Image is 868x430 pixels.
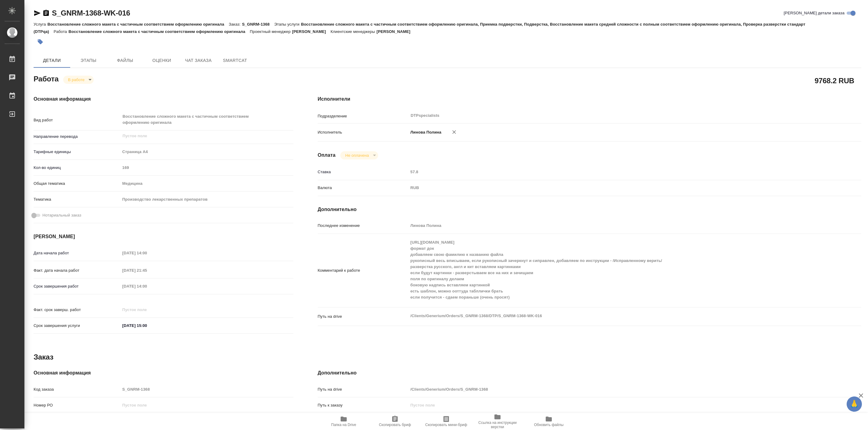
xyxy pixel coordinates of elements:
[120,385,293,394] input: Пустое поле
[408,311,816,321] textarea: /Clients/Generium/Orders/S_GNRM-1368/DTP/S_GNRM-1368-WK-016
[34,402,120,408] p: Номер РО
[408,237,816,303] textarea: [URL][DOMAIN_NAME] формат док добавляем свою фамилию к названию файла рукописный весь вписываем, ...
[849,398,859,410] span: 🙏
[54,29,69,34] p: Работа
[34,117,120,123] p: Вид работ
[34,35,47,48] button: Добавить тэг
[34,323,120,329] p: Срок завершения услуги
[66,77,86,82] button: В работе
[34,9,41,17] button: Скопировать ссылку для ЯМессенджера
[34,95,293,103] h4: Основная информация
[34,22,47,27] p: Услуга
[52,9,130,17] a: S_GNRM-1368-WK-016
[318,129,408,135] p: Исполнитель
[318,113,408,119] p: Подразделение
[377,29,415,34] p: [PERSON_NAME]
[34,352,53,362] h2: Заказ
[34,196,120,202] p: Тематика
[425,423,467,427] span: Скопировать мини-бриф
[408,183,816,193] div: RUB
[34,181,120,187] p: Общая тематика
[369,413,421,430] button: Скопировать бриф
[120,163,293,172] input: Пустое поле
[34,386,120,392] p: Код заказа
[318,413,369,430] button: Папка на Drive
[318,206,861,213] h4: Дополнительно
[120,282,174,291] input: Пустое поле
[379,423,411,427] span: Скопировать бриф
[120,321,174,330] input: ✎ Введи что-нибудь
[292,29,331,34] p: [PERSON_NAME]
[408,401,816,410] input: Пустое поле
[408,167,816,176] input: Пустое поле
[408,129,442,135] p: Линова Полина
[229,22,242,27] p: Заказ:
[340,151,378,159] div: В работе
[184,57,213,64] span: Чат заказа
[534,423,564,427] span: Обновить файлы
[318,267,408,274] p: Комментарий к работе
[318,185,408,191] p: Валюта
[274,22,301,27] p: Этапы услуги
[847,396,862,412] button: 🙏
[331,423,356,427] span: Папка на Drive
[34,250,120,256] p: Дата начала работ
[34,267,120,274] p: Факт. дата начала работ
[408,221,816,230] input: Пустое поле
[343,153,371,158] button: Не оплачена
[42,9,50,17] button: Скопировать ссылку
[34,73,59,84] h2: Работа
[120,401,293,410] input: Пустое поле
[34,233,293,240] h4: [PERSON_NAME]
[408,385,816,394] input: Пустое поле
[47,22,229,27] p: Восстановление сложного макета с частичным соответствием оформлению оригинала
[523,413,574,430] button: Обновить файлы
[318,402,408,408] p: Путь к заказу
[34,134,120,140] p: Направление перевода
[34,307,120,313] p: Факт. срок заверш. работ
[110,57,140,64] span: Файлы
[63,76,94,84] div: В работе
[472,413,523,430] button: Ссылка на инструкции верстки
[250,29,292,34] p: Проектный менеджер
[122,132,279,140] input: Пустое поле
[318,386,408,392] p: Путь на drive
[68,29,250,34] p: Восстановление сложного макета с частичным соответствием оформлению оригинала
[120,249,174,257] input: Пустое поле
[34,165,120,171] p: Кол-во единиц
[34,369,293,377] h4: Основная информация
[120,194,293,205] div: Производство лекарственных препаратов
[74,57,103,64] span: Этапы
[120,178,293,189] div: Медицина
[815,75,854,86] h2: 9768.2 RUB
[784,10,844,16] span: [PERSON_NAME] детали заказа
[318,314,408,320] p: Путь на drive
[476,421,519,429] span: Ссылка на инструкции верстки
[318,223,408,229] p: Последнее изменение
[318,95,861,103] h4: Исполнители
[318,152,336,159] h4: Оплата
[34,283,120,289] p: Срок завершения работ
[120,147,293,157] div: Страница А4
[120,305,174,314] input: Пустое поле
[34,22,805,34] p: Восстановление сложного макета с частичным соответствием оформлению оригинала, Приемка подверстки...
[120,266,174,275] input: Пустое поле
[421,413,472,430] button: Скопировать мини-бриф
[242,22,274,27] p: S_GNRM-1368
[318,169,408,175] p: Ставка
[331,29,377,34] p: Клиентские менеджеры
[220,57,250,64] span: SmartCat
[147,57,176,64] span: Оценки
[42,212,81,218] span: Нотариальный заказ
[447,125,461,139] button: Удалить исполнителя
[318,369,861,377] h4: Дополнительно
[37,57,67,64] span: Детали
[34,149,120,155] p: Тарифные единицы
